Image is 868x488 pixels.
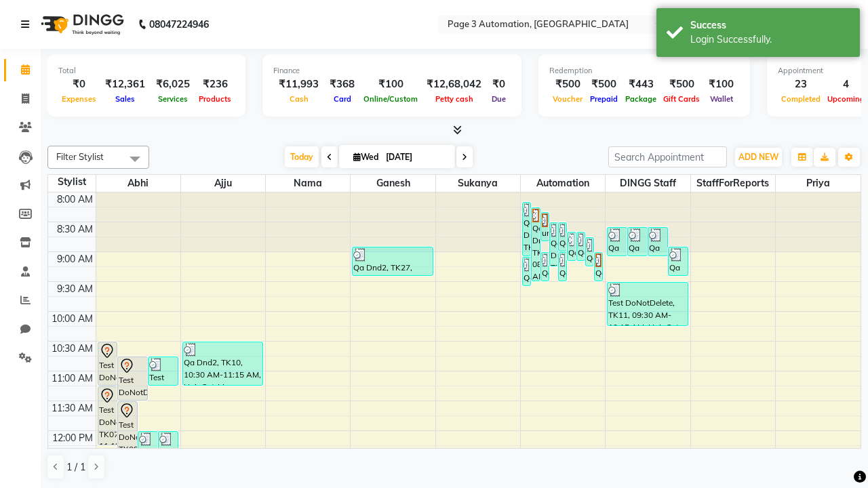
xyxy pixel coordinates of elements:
span: 1 / 1 [66,460,85,474]
span: Gift Cards [660,94,703,104]
div: Qa Dnd2, TK17, 08:15 AM-09:30 AM, Hair Cut By Expert-Men,Hair Cut-Men [532,208,539,281]
div: Login Successfully. [690,33,850,47]
span: Petty cash [432,94,477,104]
span: Filter Stylist [56,151,104,162]
div: Total [58,65,235,77]
div: Qa Dnd2, TK22, 08:10 AM-09:05 AM, Special Hair Wash- Men [523,203,530,256]
span: Due [488,94,509,104]
span: Sales [112,94,138,104]
span: Cash [286,94,312,104]
div: Finance [273,65,511,77]
div: ₹12,361 [100,77,151,92]
div: ₹500 [586,77,622,92]
div: Qa Dnd2, TK24, 08:40 AM-09:10 AM, Hair Cut By Expert-Men [577,232,585,260]
div: ₹500 [660,77,703,92]
span: Services [155,94,191,104]
div: Qa Dnd2, TK27, 08:55 AM-09:25 AM, Hair cut Below 12 years (Boy) [353,247,432,275]
div: Test DoNotDelete, TK07, 11:15 AM-12:15 PM, Hair Cut-Women [98,387,117,445]
div: Qa Dnd2, TK31, 09:00 AM-09:30 AM, Hair cut Below 12 years (Boy) [559,253,566,281]
span: Card [330,94,355,104]
div: Test DoNotDelete, TK08, 10:45 AM-11:30 AM, Hair Cut-Men [118,357,147,400]
span: Ajju [181,175,265,192]
div: Qa Dnd2, TK23, 08:40 AM-09:10 AM, Hair Cut By Expert-Men [568,232,575,260]
span: Package [622,94,660,104]
span: Voucher [549,94,586,104]
div: Qa Dnd2, TK30, 09:00 AM-09:30 AM, Hair cut Below 12 years (Boy) [541,253,549,281]
b: 08047224946 [149,5,209,43]
div: ₹236 [195,77,235,92]
div: 23 [778,77,824,92]
div: undefined, TK16, 08:20 AM-08:50 AM, Hair cut Below 12 years (Boy) [541,213,549,241]
span: DINGG Staff [606,175,690,192]
div: Test DoNotDelete, TK09, 11:30 AM-12:30 PM, Hair Cut-Women [118,402,137,460]
div: 10:30 AM [49,342,96,356]
div: 11:30 AM [49,401,96,415]
span: Automation [521,175,605,192]
div: ₹0 [58,77,100,92]
span: Ganesh [351,175,435,192]
span: Today [285,146,319,167]
div: Qa Dnd2, TK10, 10:30 AM-11:15 AM, Hair Cut-Men [183,342,262,385]
div: 8:00 AM [54,192,96,207]
div: Qa Dnd2, TK32, 09:05 AM-09:35 AM, Hair cut Below 12 years (Boy) [523,258,530,285]
div: Qa Dnd2, TK18, 08:30 AM-09:00 AM, Hair cut Below 12 years (Boy) [559,223,566,251]
span: Completed [778,94,824,104]
span: Sukanya [436,175,520,192]
div: 9:00 AM [54,252,96,266]
div: 12:00 PM [50,431,96,445]
span: Abhi [96,175,180,192]
div: 4 [824,77,868,92]
span: Wed [350,152,382,162]
span: StaffForReports [691,175,775,192]
span: Prepaid [587,94,621,104]
div: Qa Dnd2, TK20, 08:35 AM-09:05 AM, Hair Cut By Expert-Men [628,228,647,256]
div: Qa Dnd2, TK21, 08:35 AM-09:05 AM, Hair cut Below 12 years (Boy) [648,228,667,256]
div: Qa Dnd2, TK19, 08:35 AM-09:05 AM, Hair Cut By Expert-Men [608,228,627,256]
span: Expenses [58,94,100,104]
div: ₹368 [324,77,360,92]
span: ADD NEW [738,152,778,162]
div: 8:30 AM [54,222,96,237]
div: ₹443 [622,77,660,92]
div: 9:30 AM [54,282,96,296]
div: ₹0 [487,77,511,92]
div: 11:00 AM [49,371,96,386]
div: ₹500 [549,77,586,92]
div: Qa Dnd2, TK26, 08:30 AM-09:15 AM, Hair Cut-Men [550,223,557,266]
div: Test DoNotDelete, TK06, 10:30 AM-11:15 AM, Hair Cut-Men [98,342,117,385]
span: Products [195,94,235,104]
div: Test DoNotDelete, TK14, 12:00 PM-12:45 PM, Hair Cut-Men [159,432,178,474]
div: Test DoNotDelete, TK12, 10:45 AM-11:15 AM, Hair Cut By Expert-Men [149,357,178,385]
span: Nama [266,175,350,192]
div: ₹100 [703,77,739,92]
span: Priya [776,175,861,192]
input: Search Appointment [608,146,727,167]
div: Qa Dnd2, TK29, 09:00 AM-09:30 AM, Hair cut Below 12 years (Boy) [595,253,602,281]
div: ₹11,993 [273,77,324,92]
div: Redemption [549,65,739,77]
div: Success [690,18,850,33]
span: Wallet [707,94,736,104]
div: Test DoNotDelete, TK11, 09:30 AM-10:15 AM, Hair Cut-Men [608,283,687,325]
img: logo [35,5,127,43]
span: Online/Custom [360,94,421,104]
div: ₹100 [360,77,421,92]
span: Upcoming [824,94,868,104]
div: Stylist [48,175,96,189]
div: Qa Dnd2, TK28, 08:55 AM-09:25 AM, Hair cut Below 12 years (Boy) [669,247,688,275]
input: 2025-09-03 [382,147,450,167]
div: 10:00 AM [49,312,96,326]
div: ₹6,025 [151,77,195,92]
button: ADD NEW [735,148,782,167]
div: Qa Dnd2, TK25, 08:45 AM-09:15 AM, Hair Cut By Expert-Men [586,238,593,266]
div: ₹12,68,042 [421,77,487,92]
